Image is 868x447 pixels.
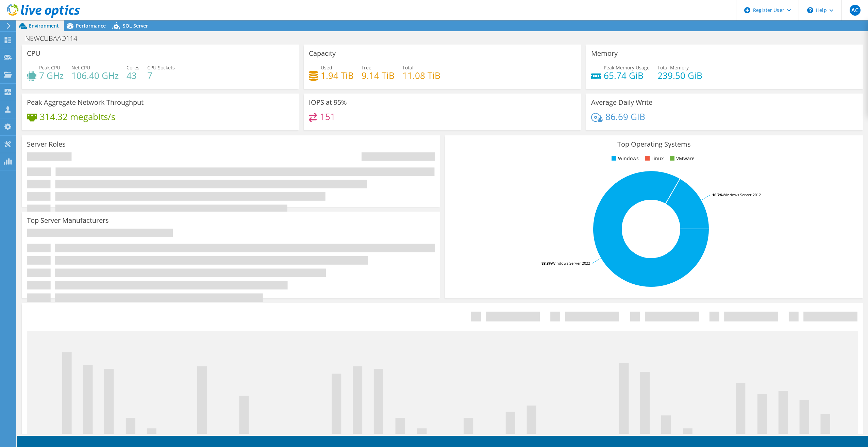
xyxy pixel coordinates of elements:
h4: 9.14 TiB [362,72,395,79]
span: Cores [127,64,139,71]
h4: 151 [320,113,335,120]
tspan: 16.7% [712,192,723,197]
span: CPU Sockets [147,64,175,71]
h4: 65.74 GiB [604,72,650,79]
span: Net CPU [71,64,90,71]
li: Windows [610,155,639,162]
li: VMware [668,155,695,162]
h3: Capacity [309,50,336,57]
h3: Memory [591,50,618,57]
h4: 7 [147,72,175,79]
h1: NEWCUBAAD114 [22,35,88,42]
span: Total [402,64,414,71]
h4: 11.08 TiB [402,72,440,79]
h3: CPU [27,50,40,57]
span: Peak Memory Usage [604,64,650,71]
h4: 1.94 TiB [321,72,354,79]
h4: 106.40 GHz [71,72,119,79]
tspan: Windows Server 2022 [552,261,590,266]
tspan: Windows Server 2012 [723,192,761,197]
span: Total Memory [657,64,689,71]
h3: Peak Aggregate Network Throughput [27,99,144,106]
tspan: 83.3% [541,261,552,266]
span: Free [362,64,371,71]
h3: Average Daily Write [591,99,652,106]
svg: \n [807,7,813,13]
span: AC [850,5,861,16]
span: Environment [29,22,59,29]
span: Performance [76,22,106,29]
li: Linux [643,155,664,162]
span: SQL Server [123,22,148,29]
h3: Top Server Manufacturers [27,217,109,224]
h4: 43 [127,72,139,79]
span: Peak CPU [39,64,60,71]
h4: 86.69 GiB [605,113,645,120]
h3: IOPS at 95% [309,99,347,106]
h3: Top Operating Systems [450,140,858,148]
h4: 314.32 megabits/s [40,113,115,120]
span: Used [321,64,332,71]
h3: Server Roles [27,140,66,148]
h4: 239.50 GiB [657,72,702,79]
h4: 7 GHz [39,72,64,79]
